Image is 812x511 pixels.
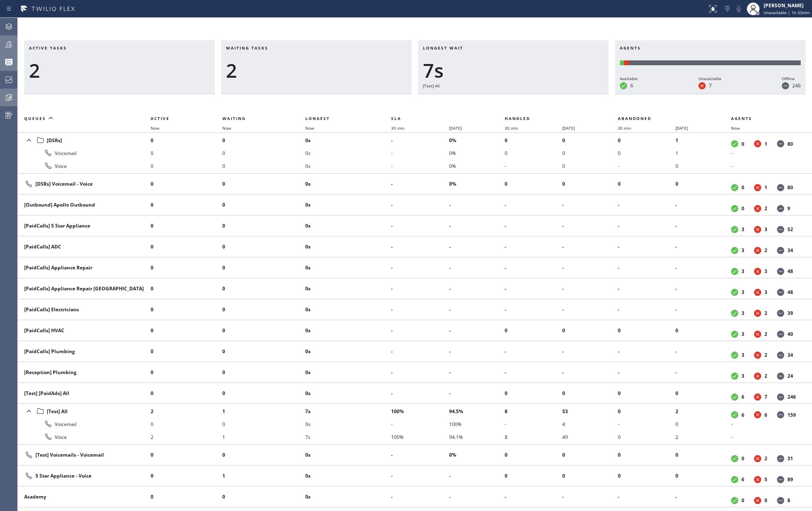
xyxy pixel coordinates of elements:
[305,405,391,418] li: 7s
[777,393,784,401] dt: Offline
[764,352,767,358] dd: 2
[731,116,752,121] span: Agents
[449,240,505,253] li: -
[151,116,170,121] span: Active
[305,345,391,358] li: 0s
[731,372,738,380] dt: Available
[754,289,761,296] dt: Unavailable
[777,289,784,296] dt: Offline
[151,418,222,430] li: 0
[777,372,784,380] dt: Offline
[618,219,675,232] li: -
[151,303,222,316] li: 0
[754,205,761,212] dt: Unavailable
[449,219,505,232] li: -
[731,247,738,254] dt: Available
[764,310,767,317] dd: 2
[754,268,761,275] dt: Unavailable
[151,240,222,253] li: 0
[675,125,688,131] span: [DATE]
[391,147,449,159] li: -
[24,201,144,208] div: [Outbound] Apollo Outbound
[562,199,618,211] li: -
[754,411,761,418] dt: Unavailable
[305,387,391,400] li: 0s
[618,125,631,131] span: 30 min
[562,219,618,232] li: -
[754,247,761,254] dt: Unavailable
[449,125,462,131] span: [DATE]
[505,134,562,147] li: 0
[222,159,305,172] li: 0
[226,59,407,82] div: 2
[222,366,305,379] li: 0
[764,205,767,212] dd: 2
[391,219,449,232] li: -
[742,247,744,254] dd: 3
[787,393,796,400] dd: 246
[505,366,562,379] li: -
[24,116,46,121] span: Queues
[151,178,222,190] li: 0
[151,324,222,337] li: 0
[505,387,562,400] li: 0
[731,393,738,401] dt: Available
[731,268,738,275] dt: Available
[449,261,505,274] li: -
[562,282,618,295] li: -
[391,324,449,337] li: -
[675,134,731,147] li: 1
[449,418,505,430] li: 100%
[449,199,505,211] li: -
[423,82,604,89] div: [Test] All
[505,405,562,418] li: 8
[618,387,675,400] li: 0
[618,324,675,337] li: 0
[777,184,784,191] dt: Offline
[222,282,305,295] li: 0
[449,324,505,337] li: -
[777,205,784,212] dt: Offline
[222,303,305,316] li: 0
[618,418,675,430] li: -
[787,141,793,147] dd: 80
[787,372,793,379] dd: 24
[675,324,731,337] li: 0
[391,240,449,253] li: -
[423,45,463,51] span: Longest wait
[222,418,305,430] li: 0
[222,405,305,418] li: 1
[777,310,784,317] dt: Offline
[391,418,449,430] li: -
[391,159,449,172] li: -
[675,366,731,379] li: -
[618,345,675,358] li: -
[222,387,305,400] li: 0
[562,303,618,316] li: -
[24,348,144,355] div: [PaidCalls] Plumbing
[505,282,562,295] li: -
[562,159,618,172] li: 0
[505,449,562,461] li: 0
[24,148,144,158] div: Voicemail
[764,289,767,296] dd: 3
[29,59,210,82] div: 2
[151,147,222,159] li: 0
[423,59,604,82] div: 7s
[391,449,449,461] li: -
[222,449,305,461] li: 0
[222,134,305,147] li: 0
[618,261,675,274] li: -
[391,134,449,147] li: -
[151,430,222,443] li: 2
[24,134,144,146] div: [DSRs]
[505,219,562,232] li: -
[787,205,790,212] dd: 9
[562,430,618,443] li: 49
[505,430,562,443] li: 8
[505,125,518,131] span: 30 min
[151,159,222,172] li: 0
[305,282,391,295] li: 0s
[675,405,731,418] li: 2
[742,268,744,275] dd: 3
